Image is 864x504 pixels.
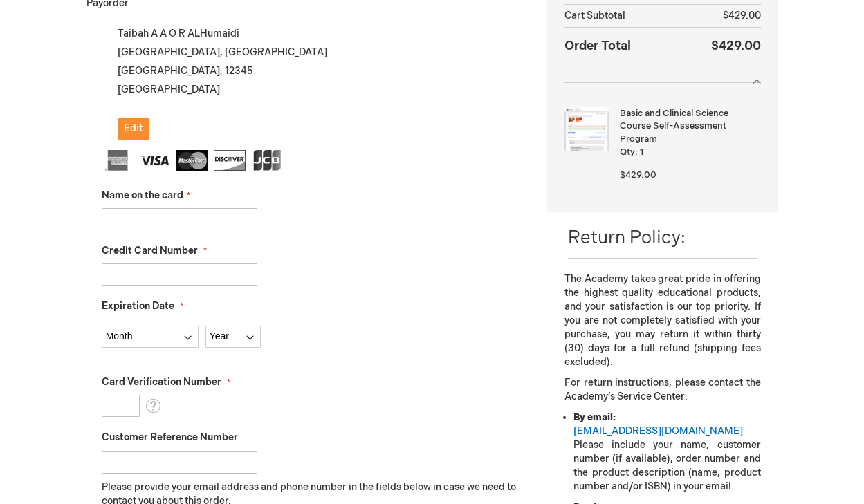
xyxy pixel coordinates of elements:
img: Basic and Clinical Science Course Self-Assessment Program [564,107,609,151]
div: Taibah A A O R ALHumaidi [GEOGRAPHIC_DATA], [GEOGRAPHIC_DATA] [GEOGRAPHIC_DATA] , 12345 [GEOGRAPH... [102,24,527,140]
span: Card Verification Number [102,376,221,388]
a: [EMAIL_ADDRESS][DOMAIN_NAME] [573,425,743,437]
p: The Academy takes great pride in offering the highest quality educational products, and your sati... [564,272,760,369]
span: Qty [620,147,635,158]
span: Edit [124,122,143,134]
span: 1 [640,147,643,158]
span: Credit Card Number [102,245,198,256]
img: American Express [102,150,134,171]
span: Customer Reference Number [102,431,238,443]
strong: By email: [573,411,616,423]
strong: Basic and Clinical Science Course Self-Assessment Program [620,107,757,146]
span: Return Policy: [568,227,686,249]
input: Credit Card Number [102,263,257,286]
span: $429.00 [620,169,656,180]
span: Expiration Date [102,300,174,312]
img: Visa [139,150,171,171]
img: JCB [251,150,283,171]
span: Name on the card [102,189,183,201]
img: MasterCard [176,150,208,171]
span: $429.00 [711,39,761,53]
th: Cart Subtotal [564,5,681,28]
button: Edit [118,118,149,140]
li: Please include your name, customer number (if available), order number and the product descriptio... [573,411,760,494]
span: $429.00 [723,10,761,21]
p: For return instructions, please contact the Academy’s Service Center: [564,376,760,404]
strong: Order Total [564,35,631,55]
input: Card Verification Number [102,395,140,417]
img: Discover [214,150,246,171]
